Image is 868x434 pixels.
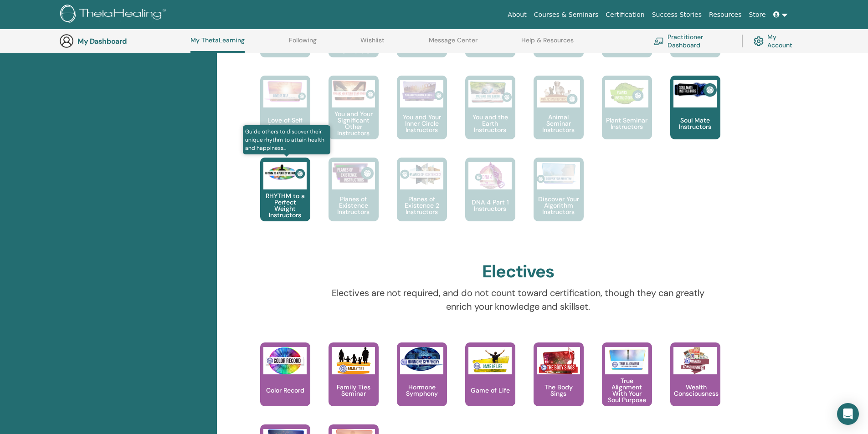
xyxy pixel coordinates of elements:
[754,34,764,48] img: cog.svg
[534,158,584,240] a: Discover Your Algorithm Instructors Discover Your Algorithm Instructors
[654,31,731,51] a: Practitioner Dashboard
[263,162,307,184] img: RHYTHM to a Perfect Weight Instructors
[360,36,385,51] a: Wishlist
[521,36,574,51] a: Help & Resources
[465,199,515,212] p: DNA 4 Part 1 Instructors
[260,117,310,130] p: Love of Self Instructors
[329,342,379,424] a: Family Ties Seminar Family Ties Seminar
[397,158,447,240] a: Planes of Existence 2 Instructors Planes of Existence 2 Instructors
[673,80,717,99] img: Soul Mate Instructors
[754,31,800,51] a: My Account
[705,6,745,23] a: Resources
[465,76,515,158] a: You and the Earth Instructors You and the Earth Instructors
[602,342,652,424] a: True Alignment With Your Soul Purpose True Alignment With Your Soul Purpose
[260,76,310,158] a: Love of Self Instructors Love of Self Instructors
[332,162,375,184] img: Planes of Existence Instructors
[262,387,308,393] p: Color Record
[329,158,379,240] a: Planes of Existence Instructors Planes of Existence Instructors
[263,80,307,102] img: Love of Self Instructors
[602,76,652,158] a: Plant Seminar Instructors Plant Seminar Instructors
[260,342,310,424] a: Color Record Color Record
[537,80,580,107] img: Animal Seminar Instructors
[467,387,514,393] p: Game of Life
[605,80,648,107] img: Plant Seminar Instructors
[59,34,74,48] img: generic-user-icon.jpg
[397,342,447,424] a: Hormone Symphony Hormone Symphony
[670,117,720,130] p: Soul Mate Instructors
[400,347,443,371] img: Hormone Symphony
[400,162,443,186] img: Planes of Existence 2 Instructors
[602,6,648,23] a: Certification
[534,76,584,158] a: Animal Seminar Instructors Animal Seminar Instructors
[670,342,720,424] a: Wealth Consciousness Wealth Consciousness
[465,158,515,240] a: DNA 4 Part 1 Instructors DNA 4 Part 1 Instructors
[673,347,717,374] img: Wealth Consciousness
[332,347,375,374] img: Family Ties Seminar
[534,342,584,424] a: The Body Sings The Body Sings
[60,5,169,25] img: logo.png
[397,384,447,397] p: Hormone Symphony
[329,76,379,158] a: You and Your Significant Other Instructors You and Your Significant Other Instructors
[605,347,648,372] img: True Alignment With Your Soul Purpose
[397,76,447,158] a: You and Your Inner Circle Instructors You and Your Inner Circle Instructors
[482,261,554,282] h2: Electives
[837,403,859,425] div: Open Intercom Messenger
[322,286,714,313] p: Electives are not required, and do not count toward certification, though they can greatly enrich...
[537,162,580,184] img: Discover Your Algorithm Instructors
[260,193,310,218] p: RHYTHM to a Perfect Weight Instructors
[329,196,379,215] p: Planes of Existence Instructors
[400,80,443,102] img: You and Your Inner Circle Instructors
[329,384,379,397] p: Family Ties Seminar
[534,384,584,397] p: The Body Sings
[289,36,317,51] a: Following
[530,6,602,23] a: Courses & Seminars
[465,114,515,133] p: You and the Earth Instructors
[534,114,584,133] p: Animal Seminar Instructors
[468,162,512,189] img: DNA 4 Part 1 Instructors
[602,117,652,130] p: Plant Seminar Instructors
[190,36,245,53] a: My ThetaLearning
[465,342,515,424] a: Game of Life Game of Life
[260,158,310,240] a: Guide others to discover their unique rhythm to attain health and happiness... RHYTHM to a Perfec...
[648,6,705,23] a: Success Stories
[670,384,722,397] p: Wealth Consciousness
[468,80,512,104] img: You and the Earth Instructors
[745,6,770,23] a: Store
[397,196,447,215] p: Planes of Existence 2 Instructors
[332,80,375,101] img: You and Your Significant Other Instructors
[468,347,512,374] img: Game of Life
[537,347,580,374] img: The Body Sings
[670,76,720,158] a: Soul Mate Instructors Soul Mate Instructors
[504,6,530,23] a: About
[263,347,307,374] img: Color Record
[602,378,652,403] p: True Alignment With Your Soul Purpose
[329,29,379,54] p: Manifesting and Abundance Instructors
[397,114,447,133] p: You and Your Inner Circle Instructors
[534,196,584,215] p: Discover Your Algorithm Instructors
[77,37,169,46] h3: My Dashboard
[243,125,331,154] span: Guide others to discover their unique rhythm to attain health and happiness...
[429,36,478,51] a: Message Center
[329,111,379,136] p: You and Your Significant Other Instructors
[654,37,664,45] img: chalkboard-teacher.svg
